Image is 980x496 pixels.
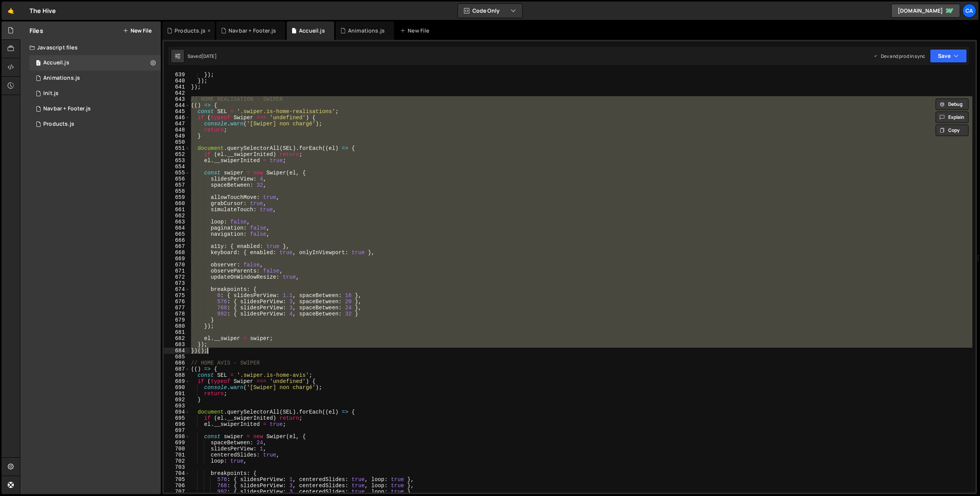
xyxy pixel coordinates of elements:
[164,292,190,299] div: 675
[164,446,190,452] div: 700
[891,4,960,18] a: [DOMAIN_NAME]
[962,4,976,18] a: Ca
[164,243,190,250] div: 667
[164,476,190,483] div: 705
[164,194,190,200] div: 659
[164,145,190,151] div: 651
[123,28,152,34] button: New File
[164,329,190,335] div: 681
[164,231,190,237] div: 665
[164,280,190,286] div: 673
[43,121,74,128] div: Products.js
[229,27,276,34] div: Navbar + Footer.js
[29,86,161,101] div: 17034/46803.js
[164,121,190,127] div: 647
[188,53,217,59] div: Saved
[936,125,969,136] button: Copy
[164,164,190,170] div: 654
[2,2,20,20] a: 🤙
[164,250,190,256] div: 668
[164,188,190,194] div: 658
[164,452,190,458] div: 701
[164,366,190,372] div: 687
[29,117,161,132] div: 17034/47579.js
[164,299,190,305] div: 676
[400,27,432,34] div: New File
[164,96,190,102] div: 643
[164,483,190,489] div: 706
[164,348,190,354] div: 684
[164,323,190,329] div: 680
[29,71,161,86] div: 17034/46849.js
[164,342,190,348] div: 683
[164,409,190,415] div: 694
[936,99,969,110] button: Debug
[164,268,190,274] div: 671
[164,108,190,115] div: 645
[164,317,190,323] div: 679
[164,458,190,464] div: 702
[164,158,190,164] div: 653
[164,427,190,434] div: 697
[164,133,190,139] div: 649
[299,27,325,34] div: Accueil.js
[164,219,190,225] div: 663
[43,59,69,66] div: Accueil.js
[164,84,190,90] div: 641
[43,75,80,82] div: Animations.js
[164,151,190,158] div: 652
[164,378,190,384] div: 689
[164,256,190,262] div: 669
[164,489,190,495] div: 707
[164,335,190,342] div: 682
[164,176,190,182] div: 656
[164,440,190,446] div: 699
[164,384,190,391] div: 690
[164,78,190,84] div: 640
[348,27,385,34] div: Animations.js
[164,305,190,311] div: 677
[29,6,56,15] div: The Hive
[164,311,190,317] div: 678
[164,262,190,268] div: 670
[164,115,190,121] div: 646
[164,434,190,440] div: 698
[164,72,190,78] div: 639
[164,397,190,403] div: 692
[20,40,161,55] div: Javascript files
[873,53,925,59] div: Dev and prod in sync
[936,112,969,123] button: Explain
[164,127,190,133] div: 648
[164,286,190,292] div: 674
[36,61,41,67] span: 1
[164,360,190,366] div: 686
[164,182,190,188] div: 657
[164,102,190,108] div: 644
[164,391,190,397] div: 691
[164,170,190,176] div: 655
[43,90,59,97] div: Init.js
[164,207,190,213] div: 661
[29,26,43,35] h2: Files
[164,200,190,207] div: 660
[175,27,206,34] div: Products.js
[164,470,190,476] div: 704
[930,49,967,63] button: Save
[164,213,190,219] div: 662
[29,101,161,117] div: 17034/47476.js
[164,464,190,470] div: 703
[164,274,190,280] div: 672
[164,421,190,427] div: 696
[458,4,522,18] button: Code Only
[164,237,190,243] div: 666
[29,55,161,71] div: 17034/46801.js
[164,90,190,96] div: 642
[164,354,190,360] div: 685
[164,225,190,231] div: 664
[164,415,190,421] div: 695
[201,53,217,59] div: [DATE]
[164,372,190,378] div: 688
[43,105,91,112] div: Navbar + Footer.js
[164,139,190,145] div: 650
